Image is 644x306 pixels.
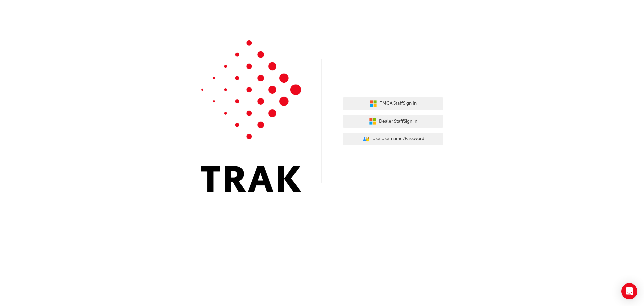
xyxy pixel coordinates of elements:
button: Dealer StaffSign In [343,115,443,128]
button: Use Username/Password [343,133,443,145]
div: Open Intercom Messenger [621,283,637,299]
span: Use Username/Password [372,135,424,143]
span: Dealer Staff Sign In [379,118,417,125]
span: TMCA Staff Sign In [380,100,417,107]
button: TMCA StaffSign In [343,97,443,110]
img: Trak [201,40,301,192]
